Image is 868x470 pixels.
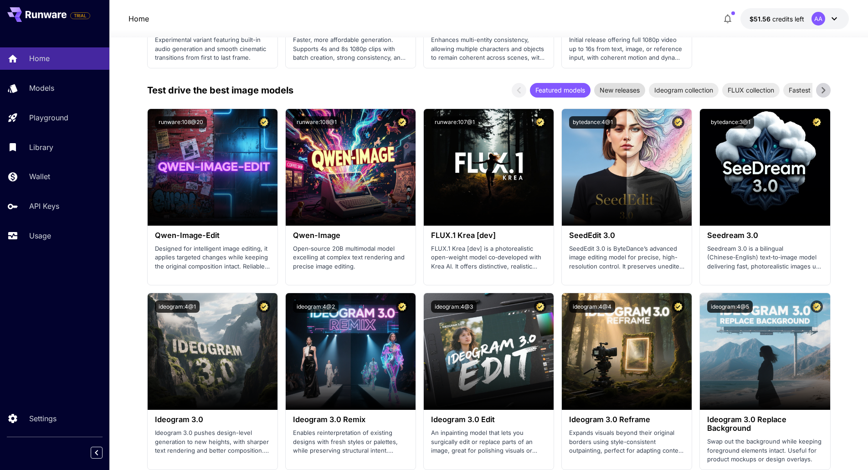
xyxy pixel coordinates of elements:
img: alt [424,293,554,410]
p: Usage [29,230,51,241]
p: Faster, more affordable generation. Supports 4s and 8s 1080p clips with batch creation, strong co... [293,36,408,62]
p: Enhances multi-entity consistency, allowing multiple characters and objects to remain coherent ac... [431,36,546,62]
p: Initial release offering full 1080p video up to 16s from text, image, or reference input, with co... [569,36,684,62]
button: Certified Model – Vetted for best performance and includes a commercial license. [672,116,684,129]
div: AA [812,12,825,26]
button: bytedance:4@1 [569,116,616,129]
p: Designed for intelligent image editing, it applies targeted changes while keeping the original co... [155,244,270,271]
button: ideogram:4@4 [569,300,615,313]
span: $51.56 [750,15,772,23]
a: Home [128,13,149,24]
button: $51.5569AA [740,8,849,29]
h3: Qwen-Image-Edit [155,231,270,240]
p: Ideogram 3.0 pushes design-level generation to new heights, with sharper text rendering and bette... [155,429,270,455]
h3: Qwen-Image [293,231,408,240]
span: TRIAL [71,12,90,19]
div: Collapse sidebar [98,444,109,461]
button: Certified Model – Vetted for best performance and includes a commercial license. [534,300,546,313]
p: API Keys [29,201,59,212]
p: An inpainting model that lets you surgically edit or replace parts of an image, great for polishi... [431,429,546,455]
span: credits left [772,15,804,23]
div: Featured models [530,83,591,98]
span: Ideogram collection [649,85,719,95]
p: Open‑source 20B multimodal model excelling at complex text rendering and precise image editing. [293,244,408,271]
p: Wallet [29,171,50,182]
button: Certified Model – Vetted for best performance and includes a commercial license. [672,300,684,313]
img: alt [562,293,692,410]
h3: Ideogram 3.0 Remix [293,415,408,424]
button: Certified Model – Vetted for best performance and includes a commercial license. [258,300,270,313]
button: Certified Model – Vetted for best performance and includes a commercial license. [534,116,546,129]
button: Certified Model – Vetted for best performance and includes a commercial license. [811,300,823,313]
div: Ideogram collection [649,83,719,98]
h3: Ideogram 3.0 Replace Background [707,415,822,433]
h3: Ideogram 3.0 [155,415,270,424]
span: Featured models [530,85,591,95]
button: runware:108@20 [155,116,207,129]
button: Certified Model – Vetted for best performance and includes a commercial license. [396,300,408,313]
button: Collapse sidebar [91,447,103,459]
p: FLUX.1 Krea [dev] is a photorealistic open-weight model co‑developed with Krea AI. It offers dist... [431,244,546,271]
p: Library [29,142,53,153]
p: Experimental variant featuring built-in audio generation and smooth cinematic transitions from fi... [155,36,270,62]
img: alt [424,109,554,226]
p: Test drive the best image models [147,83,293,97]
div: FLUX collection [722,83,780,98]
p: Expands visuals beyond their original borders using style-consistent outpainting, perfect for ada... [569,429,684,455]
button: runware:108@1 [293,116,340,129]
img: alt [286,293,416,410]
p: Settings [29,413,56,424]
div: Fastest models [783,83,839,98]
p: Swap out the background while keeping foreground elements intact. Useful for product mockups or d... [707,437,822,464]
p: Home [29,53,50,64]
p: SeedEdit 3.0 is ByteDance’s advanced image editing model for precise, high-resolution control. It... [569,244,684,271]
img: alt [562,109,692,226]
button: runware:107@1 [431,116,478,129]
button: ideogram:4@3 [431,300,477,313]
h3: Ideogram 3.0 Edit [431,415,546,424]
button: Certified Model – Vetted for best performance and includes a commercial license. [258,116,270,129]
img: alt [148,293,277,410]
nav: breadcrumb [128,13,149,24]
img: alt [700,293,830,410]
p: Seedream 3.0 is a bilingual (Chinese‑English) text‑to‑image model delivering fast, photorealistic... [707,244,822,271]
p: Models [29,83,54,93]
button: Certified Model – Vetted for best performance and includes a commercial license. [811,116,823,129]
button: ideogram:4@2 [293,300,339,313]
button: Certified Model – Vetted for best performance and includes a commercial license. [396,116,408,129]
h3: FLUX.1 Krea [dev] [431,231,546,240]
h3: SeedEdit 3.0 [569,231,684,240]
span: New releases [594,85,645,95]
span: Add your payment card to enable full platform functionality. [70,10,90,21]
img: alt [286,109,416,226]
p: Enables reinterpretation of existing designs with fresh styles or palettes, while preserving stru... [293,429,408,455]
img: alt [148,109,277,226]
span: FLUX collection [722,85,780,95]
button: bytedance:3@1 [707,116,754,129]
p: Playground [29,112,68,123]
h3: Ideogram 3.0 Reframe [569,415,684,424]
img: alt [700,109,830,226]
div: $51.5569 [750,14,804,24]
span: Fastest models [783,85,839,95]
button: ideogram:4@5 [707,300,753,313]
h3: Seedream 3.0 [707,231,822,240]
div: New releases [594,83,645,98]
button: ideogram:4@1 [155,300,200,313]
